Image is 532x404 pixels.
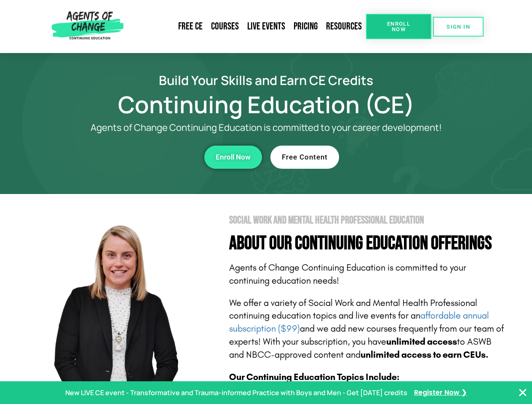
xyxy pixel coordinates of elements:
[386,336,457,347] b: unlimited access
[229,372,399,383] b: Our Continuing Education Topics Include:
[270,146,339,169] a: Free Content
[204,146,262,169] a: Enroll Now
[229,215,506,226] h2: Social Work and Mental Health Professional Education
[229,297,506,361] p: We offer a variety of Social Work and Mental Health Professional continuing education topics and ...
[518,388,528,398] button: Close Banner
[366,14,431,39] a: Enroll Now
[289,17,322,36] a: Pricing
[243,17,289,36] a: Live Events
[229,262,466,286] span: Agents of Change Continuing Education is committed to your continuing education needs!
[207,17,243,36] a: Courses
[216,154,251,161] span: Enroll Now
[282,154,328,161] span: Free Content
[26,74,506,86] h2: Build Your Skills and Earn CE Credits
[65,387,407,399] p: New LIVE CE event - Transformative and Trauma-informed Practice with Boys and Men - Get [DATE] cr...
[414,387,467,399] a: Register Now ❯
[229,234,506,253] h4: About Our Continuing Education Offerings
[174,17,207,36] a: Free CE
[380,21,418,32] span: Enroll Now
[60,122,473,133] p: Agents of Change Continuing Education is committed to your career development!
[446,24,470,29] span: SIGN IN
[26,95,506,114] h1: Continuing Education (CE)
[433,17,484,37] a: SIGN IN
[127,17,366,36] nav: Menu
[361,349,489,360] b: unlimited access to earn CEUs.
[322,17,366,36] a: Resources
